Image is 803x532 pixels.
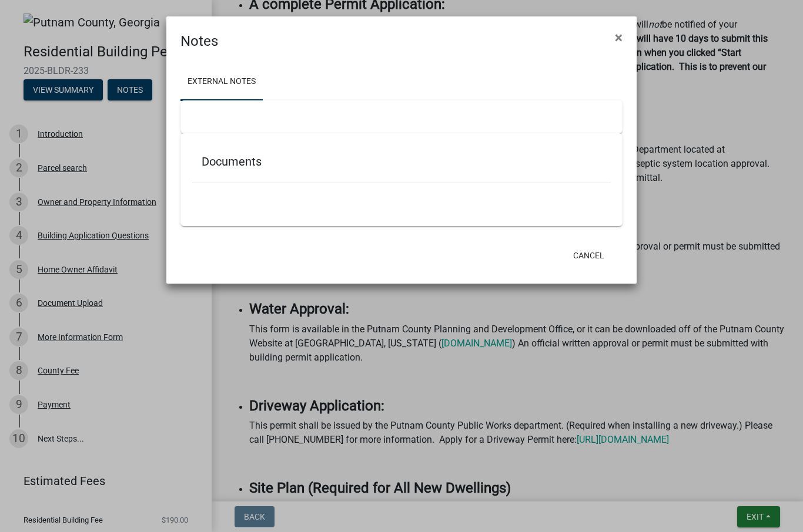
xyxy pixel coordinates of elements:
[180,63,263,101] a: External Notes
[564,245,614,266] button: Cancel
[605,21,632,54] button: Close
[615,29,623,46] span: ×
[202,154,601,169] h5: Documents
[180,31,218,52] h4: Notes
